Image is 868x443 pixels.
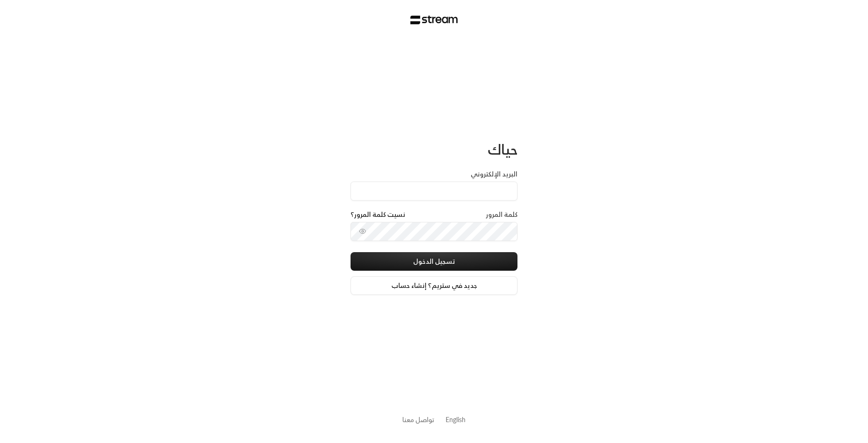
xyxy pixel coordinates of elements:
[402,415,434,424] button: تواصل معنا
[402,414,434,425] a: تواصل معنا
[351,276,517,295] a: جديد في ستريم؟ إنشاء حساب
[488,137,517,162] span: حياك
[446,411,466,428] a: English
[471,169,517,179] label: البريد الإلكتروني
[355,224,370,239] button: toggle password visibility
[351,252,517,271] button: تسجيل الدخول
[486,210,517,219] label: كلمة المرور
[351,210,405,219] a: نسيت كلمة المرور؟
[410,15,458,25] img: Stream Logo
